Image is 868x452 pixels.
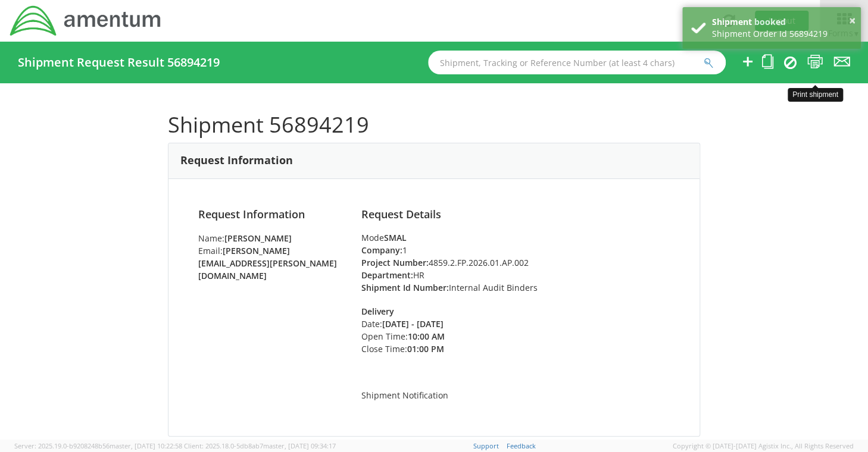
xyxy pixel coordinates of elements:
li: 1 [361,244,670,256]
li: 4859.2.FP.2026.01.AP.002 [361,256,670,269]
h5: Shipment Notification [361,391,670,400]
strong: Project Number: [361,257,429,268]
div: Shipment booked [712,16,852,28]
h1: Shipment 56894219 [168,113,700,137]
div: Mode [361,232,670,244]
li: Email: [198,244,344,282]
span: Copyright © [DATE]-[DATE] Agistix Inc., All Rights Reserved [673,441,854,451]
span: Client: 2025.18.0-5db8ab7 [184,441,336,450]
strong: Shipment Id Number: [361,282,449,293]
div: Shipment Order Id 56894219 [712,28,852,40]
h4: Request Details [361,209,670,221]
h3: Request Information [180,155,293,167]
li: HR [361,269,670,281]
h4: Request Information [198,209,344,221]
strong: [PERSON_NAME][EMAIL_ADDRESS][PERSON_NAME][DOMAIN_NAME] [198,245,337,281]
input: Shipment, Tracking or Reference Number (at least 4 chars) [428,51,726,74]
strong: Delivery [361,306,394,317]
li: Close Time: [361,343,481,355]
strong: [DATE] [382,318,409,329]
strong: - [DATE] [411,318,444,329]
a: Support [473,441,499,450]
li: Name: [198,232,344,244]
img: dyn-intl-logo-049831509241104b2a82.png [9,4,163,37]
strong: Department: [361,269,413,281]
div: Print shipment [788,88,843,102]
strong: 10:00 AM [408,331,445,342]
strong: 01:00 PM [407,343,444,354]
span: Server: 2025.19.0-b9208248b56 [14,441,182,450]
li: Internal Audit Binders [361,281,670,294]
span: master, [DATE] 10:22:58 [110,441,182,450]
a: Feedback [507,441,536,450]
strong: [PERSON_NAME] [224,233,292,244]
span: master, [DATE] 09:34:17 [263,441,336,450]
strong: SMAL [384,232,407,243]
h4: Shipment Request Result 56894219 [18,56,220,69]
strong: Company: [361,244,402,256]
button: × [849,12,855,30]
li: Open Time: [361,330,481,343]
li: Date: [361,318,481,330]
